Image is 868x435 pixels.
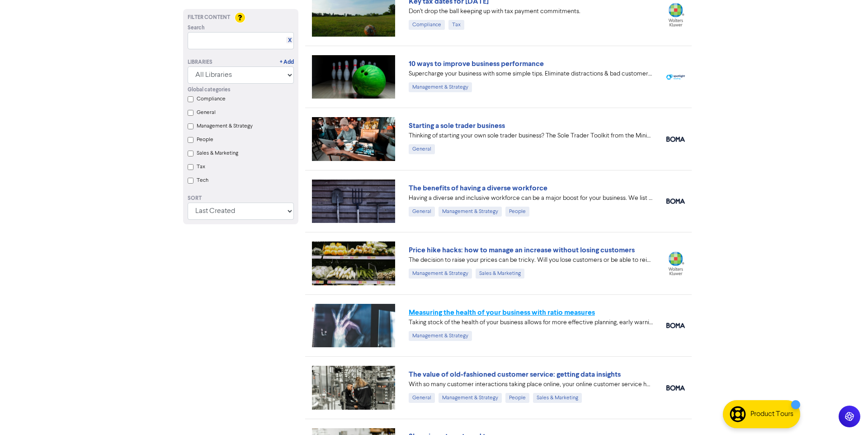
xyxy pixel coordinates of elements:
[439,393,502,403] div: Management & Strategy
[409,255,653,265] div: The decision to raise your prices can be tricky. Will you lose customers or be able to reinforce ...
[197,122,253,130] label: Management & Strategy
[409,380,653,389] div: With so many customer interactions taking place online, your online customer service has to be fi...
[476,269,524,279] div: Sales & Marketing
[188,14,294,22] div: Filter Content
[409,194,653,203] div: Having a diverse and inclusive workforce can be a major boost for your business. We list four of ...
[188,194,294,203] div: Sort
[197,163,205,171] label: Tax
[409,269,472,279] div: Management & Strategy
[409,393,435,403] div: General
[409,69,653,79] div: Supercharge your business with some simple tips. Eliminate distractions & bad customers, get a pl...
[409,59,544,68] a: 10 ways to improve business performance
[666,137,685,142] img: boma
[823,392,868,435] iframe: Chat Widget
[533,393,582,403] div: Sales & Marketing
[288,37,292,44] a: X
[439,207,502,217] div: Management & Strategy
[505,393,529,403] div: People
[409,308,595,317] a: Measuring the health of your business with ratio measures
[666,74,685,80] img: spotlight
[409,20,445,30] div: Compliance
[666,251,685,275] img: wolters_kluwer
[188,58,212,66] div: Libraries
[409,207,435,217] div: General
[505,207,529,217] div: People
[666,3,685,27] img: wolters_kluwer
[280,58,294,66] a: + Add
[197,109,216,117] label: General
[448,20,464,30] div: Tax
[409,82,472,92] div: Management & Strategy
[409,370,621,379] a: The value of old-fashioned customer service: getting data insights
[409,131,653,141] div: Thinking of starting your own sole trader business? The Sole Trader Toolkit from the Ministry of ...
[197,95,226,103] label: Compliance
[409,7,653,16] div: Don’t drop the ball keeping up with tax payment commitments.
[409,331,472,341] div: Management & Strategy
[666,385,685,391] img: boma
[197,136,213,144] label: People
[197,176,208,184] label: Tech
[666,323,685,328] img: boma_accounting
[409,184,547,193] a: The benefits of having a diverse workforce
[197,149,238,157] label: Sales & Marketing
[409,246,635,255] a: Price hike hacks: how to manage an increase without losing customers
[409,318,653,327] div: Taking stock of the health of your business allows for more effective planning, early warning abo...
[666,199,685,204] img: boma
[409,121,505,130] a: Starting a sole trader business
[409,144,435,154] div: General
[188,24,205,32] span: Search
[188,86,294,94] div: Global categories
